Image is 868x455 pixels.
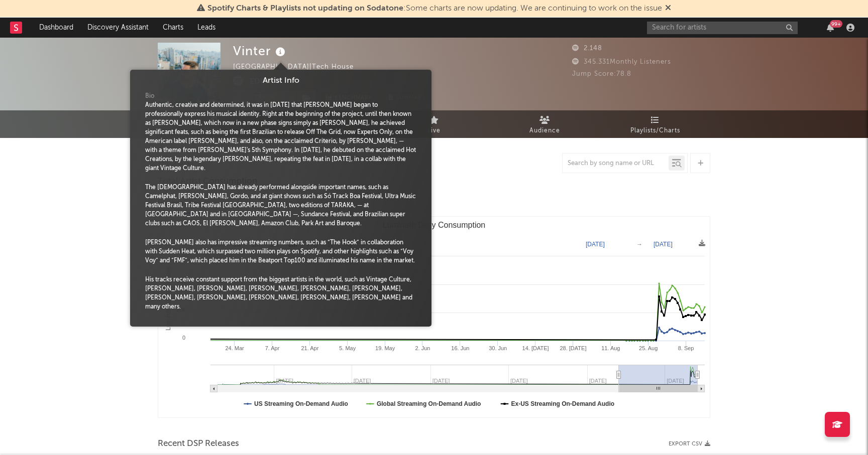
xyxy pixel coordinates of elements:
[830,20,842,28] div: 99 +
[265,345,280,351] text: 7. Apr
[489,110,600,138] a: Audience
[678,345,694,351] text: 8. Sep
[383,221,486,229] text: Luminate Daily Consumption
[225,345,244,351] text: 24. Mar
[301,345,318,351] text: 21. Apr
[665,5,671,13] span: Dismiss
[158,217,710,417] svg: Luminate Daily Consumption
[158,438,239,450] span: Recent DSP Releases
[522,345,549,351] text: 14. [DATE]
[377,400,481,407] text: Global Streaming On-Demand Audio
[529,125,560,137] span: Audience
[254,400,348,407] text: US Streaming On-Demand Audio
[654,241,673,248] text: [DATE]
[182,335,185,341] text: 0
[601,345,620,351] text: 11. Aug
[145,101,416,173] div: Authentic, creative and determined, it was in [DATE] that [PERSON_NAME] began to professionally e...
[572,59,671,65] span: 345.331 Monthly Listeners
[379,110,489,138] a: Live
[375,345,395,351] text: 19. May
[165,266,172,330] text: Luminate Daily Streams
[511,400,615,407] text: Ex-US Streaming On-Demand Audio
[572,45,602,52] span: 2.148
[156,18,190,38] a: Charts
[80,18,156,38] a: Discovery Assistant
[145,183,416,228] div: The [DEMOGRAPHIC_DATA] has already performed alongside important names, such as Camelphat, [PERSO...
[32,18,80,38] a: Dashboard
[647,22,798,34] input: Search for artists
[190,18,223,38] a: Leads
[636,241,642,248] text: →
[145,275,416,312] div: His tracks receive constant support from the biggest artists in the world, such as Vintage Cultur...
[489,345,507,351] text: 30. Jun
[207,5,662,13] span: : Some charts are now updating. We are continuing to work on the issue
[600,110,710,138] a: Playlists/Charts
[233,61,365,73] div: [GEOGRAPHIC_DATA] | Tech House
[827,24,834,32] button: 99+
[669,441,710,447] button: Export CSV
[138,75,424,87] div: Artist Info
[451,345,469,351] text: 16. Jun
[145,238,416,265] div: [PERSON_NAME] also has impressive streaming numbers, such as “The Hook” in collaboration with Sud...
[415,345,430,351] text: 2. Jun
[572,71,631,77] span: Jump Score: 78.8
[207,5,403,13] span: Spotify Charts & Playlists not updating on Sodatone
[233,43,288,59] div: Vinter
[339,345,356,351] text: 5. May
[630,125,680,137] span: Playlists/Charts
[560,345,586,351] text: 28. [DATE]
[563,160,669,168] input: Search by song name or URL
[639,345,658,351] text: 25. Aug
[427,125,441,137] span: Live
[145,92,154,101] span: Bio
[586,241,605,248] text: [DATE]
